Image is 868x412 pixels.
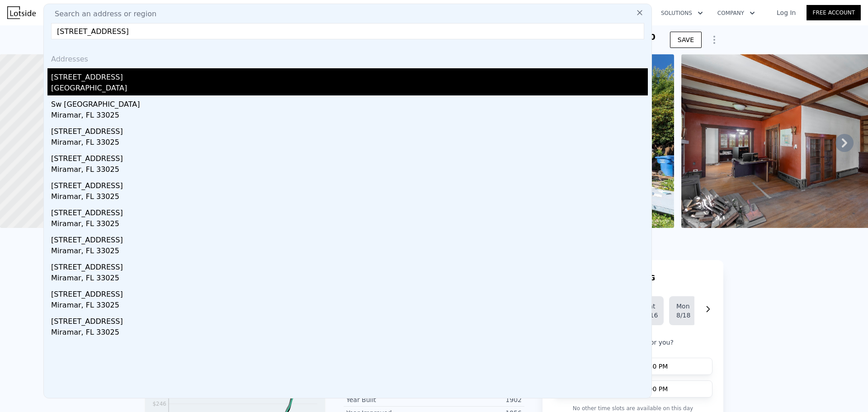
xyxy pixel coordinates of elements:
[51,327,648,340] div: Miramar, FL 33025
[346,395,434,404] div: Year Built
[51,204,648,218] div: [STREET_ADDRESS]
[676,311,689,320] div: 8/18
[51,313,648,327] div: [STREET_ADDRESS]
[51,123,648,137] div: [STREET_ADDRESS]
[51,300,648,313] div: Miramar, FL 33025
[51,68,648,83] div: [STREET_ADDRESS]
[669,296,696,325] button: Mon8/18
[766,8,807,17] a: Log In
[51,83,648,95] div: [GEOGRAPHIC_DATA]
[51,246,648,258] div: Miramar, FL 33025
[51,285,648,300] div: [STREET_ADDRESS]
[51,273,648,285] div: Miramar, FL 33025
[676,302,689,311] div: Mon
[434,395,522,404] div: 1902
[51,258,648,273] div: [STREET_ADDRESS]
[51,191,648,204] div: Miramar, FL 33025
[7,6,36,19] img: Lotside
[47,47,648,68] div: Addresses
[654,5,710,21] button: Solutions
[51,95,648,110] div: Sw [GEOGRAPHIC_DATA]
[51,110,648,123] div: Miramar, FL 33025
[47,9,156,19] span: Search an address or region
[644,311,656,320] div: 8/16
[710,5,762,21] button: Company
[51,137,648,150] div: Miramar, FL 33025
[51,150,648,164] div: [STREET_ADDRESS]
[51,231,648,246] div: [STREET_ADDRESS]
[51,218,648,231] div: Miramar, FL 33025
[51,177,648,191] div: [STREET_ADDRESS]
[51,23,644,39] input: Enter an address, city, region, neighborhood or zip code
[51,164,648,177] div: Miramar, FL 33025
[705,31,723,49] button: Show Options
[152,401,166,407] tspan: $246
[670,32,702,48] button: SAVE
[807,5,861,20] a: Free Account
